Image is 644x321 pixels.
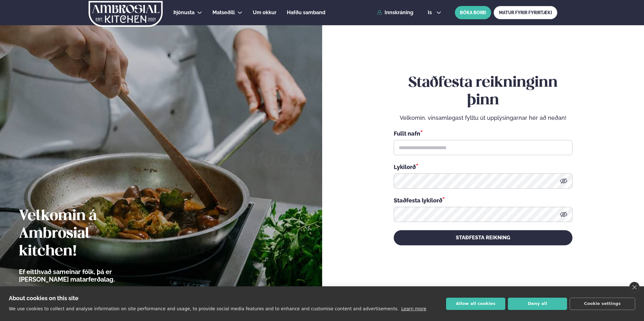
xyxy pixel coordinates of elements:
a: close [629,282,640,293]
button: BÓKA BORÐ [455,6,491,19]
a: Learn more [401,306,426,311]
button: Cookie settings [570,298,635,310]
p: Ef eitthvað sameinar fólk, þá er [PERSON_NAME] matarferðalag. [19,268,150,283]
a: Um okkur [253,9,276,16]
span: Þjónusta [173,9,194,15]
a: Innskráning [377,10,413,15]
h2: Velkomin á Ambrosial kitchen! [19,207,150,260]
span: Matseðill [212,9,235,15]
button: Deny all [508,298,567,310]
span: is [428,10,434,15]
button: is [423,10,446,15]
img: logo [88,1,163,27]
a: Matseðill [212,9,235,16]
p: Velkomin, vinsamlegast fylltu út upplýsingarnar hér að neðan! [394,114,572,122]
button: Allow all cookies [446,298,505,310]
div: Fullt nafn [394,129,572,137]
span: Um okkur [253,9,276,15]
a: Hafðu samband [287,9,325,16]
strong: About cookies on this site [9,295,78,301]
span: Hafðu samband [287,9,325,15]
a: Þjónusta [173,9,194,16]
button: STAÐFESTA REIKNING [394,230,572,245]
a: MATUR FYRIR FYRIRTÆKI [494,6,557,19]
h2: Staðfesta reikninginn þinn [394,74,572,109]
div: Lykilorð [394,163,572,171]
div: Staðfesta lykilorð [394,196,572,204]
p: We use cookies to collect and analyse information on site performance and usage, to provide socia... [9,306,399,311]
